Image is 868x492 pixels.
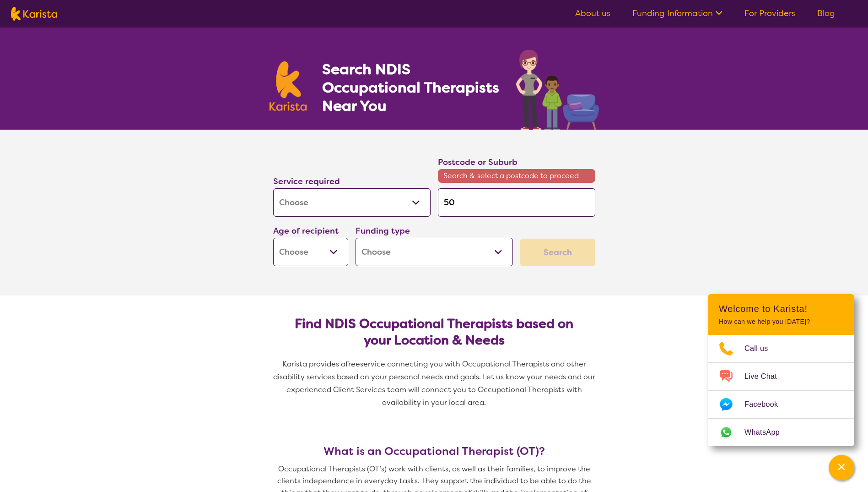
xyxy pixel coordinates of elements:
button: Channel Menu [829,455,854,481]
h2: Find NDIS Occupational Therapists based on your Location & Needs [280,316,588,349]
span: Facebook [744,398,789,411]
h2: Welcome to Karista! [719,303,843,314]
span: Live Chat [744,370,788,383]
label: Funding type [356,225,410,236]
label: Service required [273,176,340,187]
a: Blog [817,8,835,19]
ul: Choose channel [708,335,854,446]
img: Karista logo [11,7,57,21]
a: Web link opens in a new tab. [708,419,854,446]
span: Search & select a postcode to proceed [438,169,595,183]
a: Funding Information [632,8,722,19]
span: free [345,359,360,369]
div: Channel Menu [708,294,854,446]
h3: What is an Occupational Therapist (OT)? [270,445,599,458]
a: For Providers [744,8,795,19]
input: Type [438,188,595,217]
p: How can we help you [DATE]? [719,318,843,326]
span: service connecting you with Occupational Therapists and other disability services based on your p... [273,359,597,407]
span: Karista provides a [282,359,345,369]
label: Postcode or Suburb [438,157,518,168]
span: WhatsApp [744,426,791,439]
img: Karista logo [270,61,307,111]
h1: Search NDIS Occupational Therapists Near You [322,60,500,115]
span: Call us [744,342,779,355]
label: Age of recipient [273,225,339,236]
img: occupational-therapy [516,49,599,130]
a: About us [575,8,610,19]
